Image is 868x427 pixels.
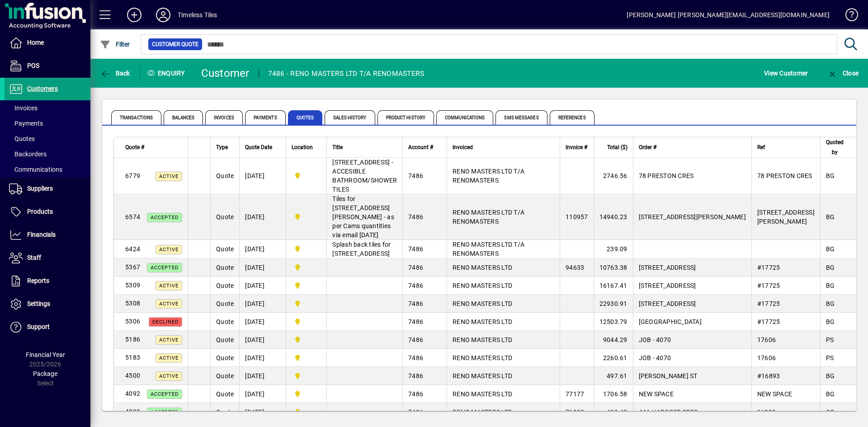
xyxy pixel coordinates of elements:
span: [STREET_ADDRESS] [639,300,696,307]
span: Reports [27,277,49,284]
span: Dunedin [292,244,321,254]
button: View Customer [762,65,810,81]
span: BG [826,318,835,325]
span: DECLINED [152,319,179,325]
span: 17606 [757,354,776,361]
span: Active [159,355,179,361]
div: Invoiced [453,142,554,152]
div: Timeless Tiles [178,8,217,22]
span: Dunedin [292,281,321,291]
span: BG [826,245,835,253]
span: #17725 [757,264,780,271]
td: [DATE] [239,158,286,194]
td: 77177 [560,385,594,403]
span: 17606 [757,336,776,343]
span: Quote [216,408,234,416]
span: PS [826,354,834,361]
div: Order # [639,142,746,152]
span: 6424 [125,245,140,253]
a: Suppliers [5,178,90,200]
span: RENO MASTERS LTD [453,300,512,307]
span: NEW SPACE [757,390,792,398]
span: POS [27,62,39,69]
span: Support [27,323,50,330]
td: [DATE] [239,295,286,313]
span: Active [159,283,179,289]
span: Quote [216,390,234,398]
span: Order # [639,142,656,152]
span: Suppliers [27,185,53,192]
span: Quote [216,336,234,343]
span: Dunedin [292,335,321,345]
span: Quote [216,282,234,289]
span: Quote Date [245,142,272,152]
div: Ref [757,142,815,152]
app-page-header-button: Back [90,65,140,81]
app-page-header-button: Close enquiry [817,65,868,81]
span: Location [292,142,313,152]
span: JOB - 4070 [639,354,671,361]
span: Quote [216,172,234,179]
span: Transactions [111,110,161,125]
span: 5309 [125,282,140,289]
div: Enquiry [140,66,194,80]
span: PS [826,336,834,343]
span: 7486 [408,245,423,253]
span: Quote [216,372,234,380]
td: 2260.61 [594,349,633,367]
span: Quote [216,354,234,361]
span: #17725 [757,282,780,289]
td: [DATE] [239,403,286,421]
span: 5306 [125,318,140,325]
button: Close [825,65,861,81]
td: [DATE] [239,240,286,258]
button: Filter [98,36,132,52]
span: Ref [757,142,765,152]
span: Filter [100,41,130,48]
td: [DATE] [239,385,286,403]
span: ACCEPTED [151,409,179,415]
span: RENO MASTERS LTD [453,372,512,380]
a: Backorders [5,146,90,162]
td: 110957 [560,194,594,240]
td: 2746.56 [594,158,633,194]
span: Package [33,370,57,377]
span: BG [826,300,835,307]
span: [STREET_ADDRESS][PERSON_NAME] [757,209,815,225]
span: Quote [216,245,234,253]
td: 12503.79 [594,313,633,331]
span: 5186 [125,336,140,343]
span: Dunedin [292,317,321,327]
span: Tiles for [STREET_ADDRESS][PERSON_NAME] - as per Cams quantities via email [DATE] [332,195,394,239]
span: ACCEPTED [151,215,179,221]
td: 1706.58 [594,385,633,403]
span: Backorders [9,150,47,158]
span: Dunedin [292,171,321,181]
span: Quote [216,300,234,307]
span: Quoted by [826,137,844,157]
span: ACCEPTED [151,391,179,397]
span: Payments [245,110,286,125]
a: Settings [5,293,90,315]
div: Location [292,142,321,152]
span: 4033 [125,408,140,415]
td: [DATE] [239,277,286,295]
span: 4500 [125,372,140,379]
span: #16893 [757,372,780,380]
span: Account # [408,142,433,152]
span: Staff [27,254,41,261]
td: 497.61 [594,367,633,385]
div: Quote Date [245,142,280,152]
span: BG [826,372,835,380]
span: BG [826,172,835,179]
td: 9044.29 [594,331,633,349]
span: 7486 [408,354,423,361]
span: Dunedin [292,371,321,381]
span: #17725 [757,318,780,325]
a: Home [5,32,90,54]
span: [PERSON_NAME] ST [639,372,698,380]
span: [STREET_ADDRESS] [639,264,696,271]
td: 16167.41 [594,277,633,295]
span: Quotes [288,110,323,125]
span: Quote [216,318,234,325]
